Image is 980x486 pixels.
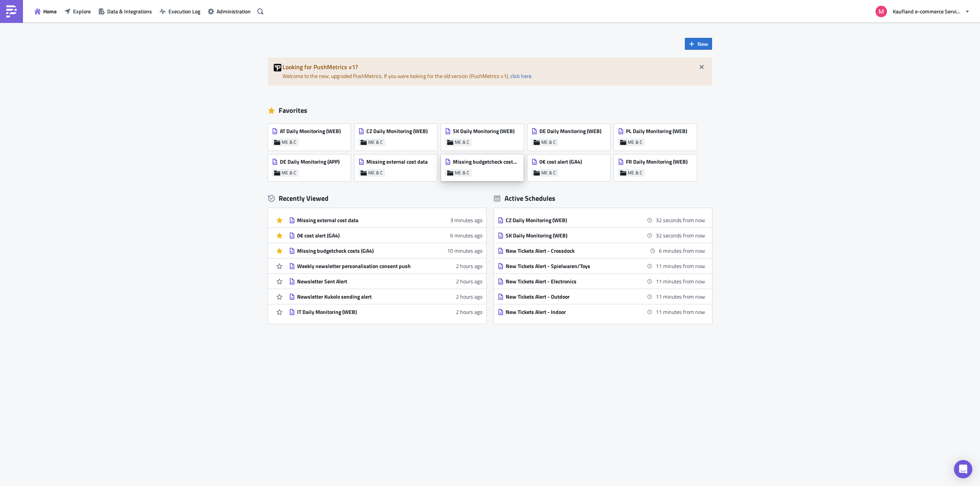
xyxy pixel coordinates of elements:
[498,304,705,319] a: New Tickets Alert - Indoor11 minutes from now
[626,158,688,165] span: FR Daily Monitoring (WEB)
[498,258,705,273] a: New Tickets Alert - Spielwaren/Toys11 minutes from now
[539,128,601,135] span: DE Daily Monitoring (WEB)
[528,120,614,151] a: DE Daily Monitoring (WEB)ME & C
[283,64,706,70] h5: Looking for PushMetrics v1?
[656,216,705,224] time: 2025-09-03 18:50
[289,243,482,258] a: Missing budgetcheck costs (GA4)10 minutes ago
[893,7,962,15] span: Kaufland e-commerce Services GmbH & Co. KG
[506,217,640,224] div: CZ Daily Monitoring (WEB)
[280,158,340,165] span: DE Daily Monitoring (APP)
[297,263,431,270] div: Weekly newsletter personalisation consent push
[354,120,441,151] a: CZ Daily Monitoring (WEB)ME & C
[628,139,642,145] span: ME & C
[156,5,204,17] button: Execution Log
[498,274,705,289] a: New Tickets Alert - Electronics11 minutes from now
[659,247,705,255] time: 2025-09-03 18:55
[498,243,705,258] a: New Tickets Alert - Crossdock6 minutes from now
[368,139,383,145] span: ME & C
[297,278,431,285] div: Newsletter Sent Alert
[441,151,528,181] a: Missing budgetcheck costs (GA4)ME & C
[289,289,482,304] a: Newsletter Kukolo sending alert2 hours ago
[456,293,482,301] time: 2025-09-03T14:48:49Z
[455,139,469,145] span: ME & C
[455,170,469,176] span: ME & C
[289,228,482,243] a: 0€ cost alert (GA4)6 minutes ago
[614,120,701,151] a: PL Daily Monitoring (WEB)ME & C
[95,5,156,17] button: Data & Integrations
[453,128,514,135] span: SK Daily Monitoring (WEB)
[282,170,296,176] span: ME & C
[204,5,255,17] button: Administration
[510,72,531,80] a: click here
[31,5,60,17] button: Home
[456,308,482,316] time: 2025-09-03T14:21:37Z
[453,158,519,165] span: Missing budgetcheck costs (GA4)
[447,247,482,255] time: 2025-09-03T16:38:57Z
[541,139,556,145] span: ME & C
[506,247,640,254] div: New Tickets Alert - Crossdock
[268,120,354,151] a: AT Daily Monitoring (WEB)ME & C
[297,232,431,239] div: 0€ cost alert (GA4)
[541,170,556,176] span: ME & C
[614,151,701,181] a: FR Daily Monitoring (WEB)ME & C
[697,40,708,48] span: New
[43,7,57,15] span: Home
[656,293,705,301] time: 2025-09-03 19:00
[441,120,528,151] a: SK Daily Monitoring (WEB)ME & C
[498,228,705,243] a: SK Daily Monitoring (WEB)32 seconds from now
[368,170,383,176] span: ME & C
[297,247,431,254] div: Missing budgetcheck costs (GA4)
[528,151,614,181] a: 0€ cost alert (GA4)ME & C
[268,105,712,116] div: Favorites
[954,460,972,478] div: Open Intercom Messenger
[456,277,482,285] time: 2025-09-03T15:04:49Z
[506,293,640,300] div: New Tickets Alert - Outdoor
[494,194,555,203] div: Active Schedules
[289,258,482,273] a: Weekly newsletter personalisation consent push2 hours ago
[297,217,431,224] div: Missing external cost data
[656,231,705,239] time: 2025-09-03 18:50
[498,289,705,304] a: New Tickets Alert - Outdoor11 minutes from now
[656,262,705,270] time: 2025-09-03 19:00
[450,231,482,239] time: 2025-09-03T16:42:56Z
[875,5,888,18] img: Avatar
[628,170,642,176] span: ME & C
[506,309,640,315] div: New Tickets Alert - Indoor
[450,216,482,224] time: 2025-09-03T16:46:13Z
[626,128,687,135] span: PL Daily Monitoring (WEB)
[685,38,712,50] button: New
[73,7,91,15] span: Explore
[268,57,712,86] div: Welcome to the new, upgraded PushMetrics. If you were looking for the old version (PushMetrics v1...
[656,308,705,316] time: 2025-09-03 19:00
[297,309,431,315] div: IT Daily Monitoring (WEB)
[366,158,428,165] span: Missing external cost data
[268,193,486,204] div: Recently Viewed
[289,213,482,228] a: Missing external cost data3 minutes ago
[282,139,296,145] span: ME & C
[498,213,705,228] a: CZ Daily Monitoring (WEB)32 seconds from now
[297,293,431,300] div: Newsletter Kukolo sending alert
[354,151,441,181] a: Missing external cost dataME & C
[656,277,705,285] time: 2025-09-03 19:00
[60,5,95,17] button: Explore
[168,7,200,15] span: Execution Log
[280,128,341,135] span: AT Daily Monitoring (WEB)
[506,263,640,270] div: New Tickets Alert - Spielwaren/Toys
[289,274,482,289] a: Newsletter Sent Alert2 hours ago
[539,158,582,165] span: 0€ cost alert (GA4)
[456,262,482,270] time: 2025-09-03T15:10:13Z
[506,232,640,239] div: SK Daily Monitoring (WEB)
[268,151,354,181] a: DE Daily Monitoring (APP)ME & C
[107,7,152,15] span: Data & Integrations
[871,3,974,20] button: Kaufland e-commerce Services GmbH & Co. KG
[289,304,482,319] a: IT Daily Monitoring (WEB)2 hours ago
[506,278,640,285] div: New Tickets Alert - Electronics
[5,5,18,18] img: PushMetrics
[217,7,251,15] span: Administration
[366,128,428,135] span: CZ Daily Monitoring (WEB)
